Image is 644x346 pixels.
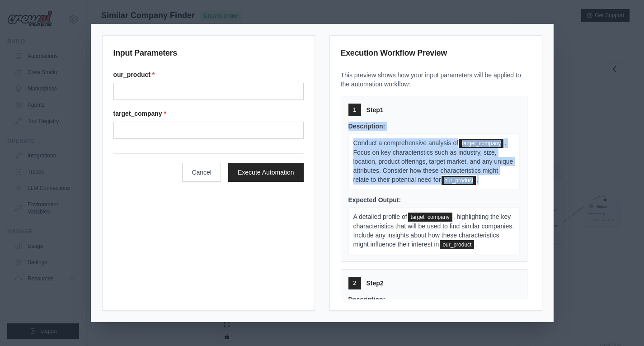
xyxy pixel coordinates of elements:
h3: Execution Workflow Preview [341,47,531,63]
button: Cancel [182,163,221,182]
span: Description: [348,296,385,303]
span: A detailed profile of [353,213,407,220]
label: target_company [113,109,304,118]
span: target_company [408,213,452,222]
span: . [475,241,477,248]
p: This preview shows how your input parameters will be applied to the automation workflow: [341,71,531,89]
span: 2 [353,280,356,287]
label: our_product [113,70,304,79]
span: , highlighting the key characteristics that will be used to find similar companies. Include any i... [353,213,514,248]
button: Execute Automation [228,163,304,182]
span: Step 2 [367,279,384,288]
span: target_company [459,139,503,148]
h3: Input Parameters [113,47,304,63]
span: Conduct a comprehensive analysis of [353,139,459,147]
span: our_product [442,176,476,185]
span: Step 1 [367,105,384,114]
iframe: Chat Widget [599,303,644,346]
span: . Focus on key characteristics such as industry, size, location, product offerings, target market... [353,139,513,183]
span: . [477,176,479,183]
span: our_product [440,240,474,249]
span: Expected Output: [348,196,401,204]
span: Description: [348,123,385,130]
span: 1 [353,106,356,114]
